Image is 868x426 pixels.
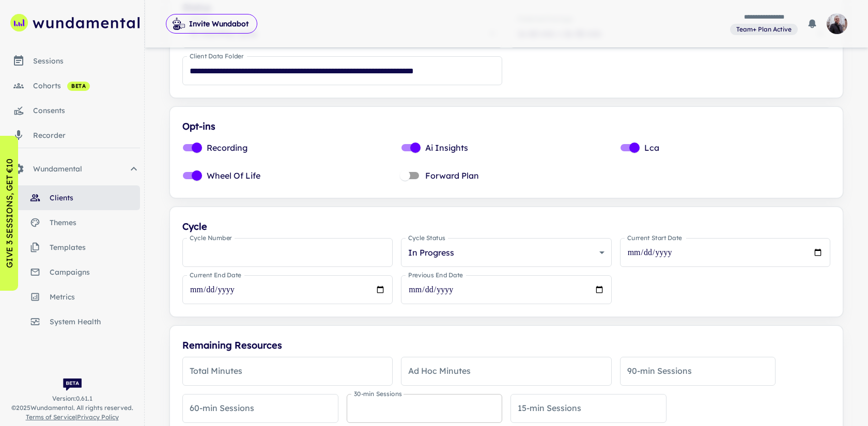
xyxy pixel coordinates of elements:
[33,105,140,116] div: consents
[4,98,140,123] a: consents
[732,25,796,34] span: Team+ Plan Active
[26,413,119,422] span: |
[166,14,257,34] button: Invite Wundabot
[730,23,798,36] a: View and manage your current plan and billing details.
[50,291,140,303] span: metrics
[50,192,140,203] span: clients
[50,217,140,228] span: themes
[207,169,260,182] span: Wheel Of Life
[425,141,468,154] span: Ai Insights
[67,82,90,90] span: beta
[4,285,140,309] a: metrics
[401,238,611,267] div: In Progress
[4,156,140,181] div: Wundamental
[190,233,232,242] label: Cycle Number
[730,24,798,34] span: View and manage your current plan and billing details.
[408,271,463,279] label: Previous End Date
[26,413,75,421] a: Terms of Service
[644,141,659,154] span: Lca
[182,338,830,353] h6: Remaining Resources
[190,52,243,60] label: Client Data Folder
[4,235,140,260] a: templates
[354,389,402,398] label: 30-min Sessions
[50,316,140,327] span: system health
[33,163,128,175] span: Wundamental
[50,242,140,253] span: templates
[182,219,830,234] h6: Cycle
[77,413,119,421] a: Privacy Policy
[4,185,140,210] a: clients
[33,130,140,141] div: recorder
[827,13,847,34] img: photoURL
[4,73,140,98] a: cohorts beta
[3,159,16,268] p: GIVE 3 SESSIONS, GET €10
[627,233,682,242] label: Current Start Date
[207,141,247,154] span: Recording
[182,119,830,134] h6: Opt-ins
[33,55,140,67] div: sessions
[33,80,140,91] div: cohorts
[4,309,140,334] a: system health
[425,169,479,182] span: Forward Plan
[166,13,257,34] span: Invite Wundabot to record a meeting
[4,49,140,73] a: sessions
[50,266,140,278] span: campaigns
[4,260,140,285] a: campaigns
[408,233,445,242] label: Cycle Status
[4,210,140,235] a: themes
[11,403,133,413] span: © 2025 Wundamental. All rights reserved.
[52,394,92,403] span: Version: 0.61.1
[4,123,140,148] a: recorder
[190,271,241,279] label: Current End Date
